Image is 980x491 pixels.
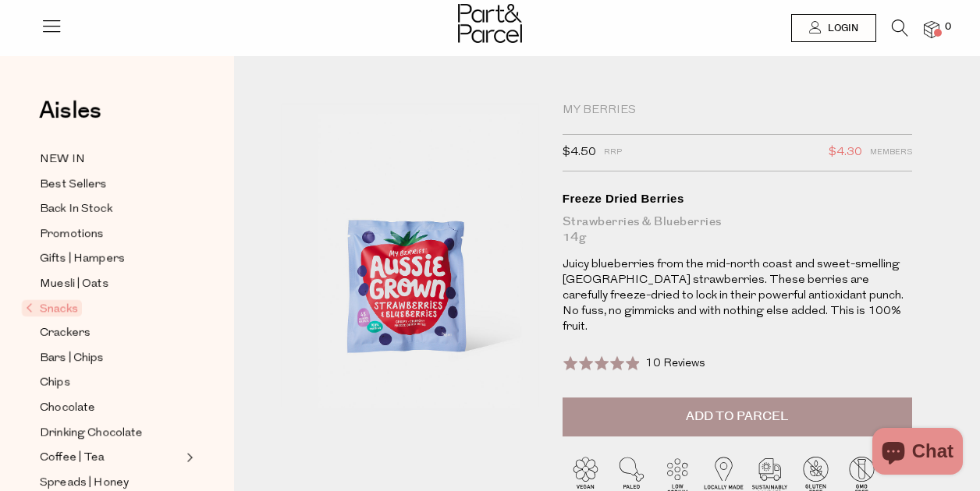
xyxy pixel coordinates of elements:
[924,21,939,37] a: 0
[604,143,622,163] span: RRP
[40,399,95,418] span: Chocolate
[40,250,125,269] span: Gifts | Hampers
[22,300,82,316] span: Snacks
[40,249,182,269] a: Gifts | Hampers
[39,99,101,138] a: Aisles
[686,408,788,426] span: Add to Parcel
[40,275,108,294] span: Muesli | Oats
[40,448,182,468] a: Coffee | Tea
[563,103,912,118] div: My Berries
[829,143,862,163] span: $4.30
[40,150,182,169] a: NEW IN
[39,94,101,128] span: Aisles
[40,398,182,418] a: Chocolate
[941,20,955,34] span: 0
[183,448,194,467] button: Expand/Collapse Coffee | Tea
[40,200,182,219] a: Back In Stock
[40,424,143,443] span: Drinking Chocolate
[281,103,539,408] img: Freeze Dried Berries
[40,150,85,169] span: NEW IN
[563,191,912,207] div: Freeze Dried Berries
[563,257,912,335] p: Juicy blueberries from the mid-north coast and sweet-smelling [GEOGRAPHIC_DATA] strawberries. The...
[870,143,912,163] span: Members
[40,225,104,244] span: Promotions
[40,175,182,194] a: Best Sellers
[40,274,182,294] a: Muesli | Oats
[824,22,858,35] span: Login
[40,349,104,368] span: Bars | Chips
[458,4,522,43] img: Part&Parcel
[40,324,91,343] span: Crackers
[645,358,705,369] span: 10 Reviews
[791,14,876,42] a: Login
[40,200,112,219] span: Back In Stock
[40,374,70,393] span: Chips
[563,143,596,163] span: $4.50
[40,348,182,368] a: Bars | Chips
[26,299,182,318] a: Snacks
[40,449,105,468] span: Coffee | Tea
[40,224,182,244] a: Promotions
[40,323,182,343] a: Crackers
[40,373,182,393] a: Chips
[40,423,182,443] a: Drinking Chocolate
[40,175,107,194] span: Best Sellers
[563,214,912,245] div: Strawberries & Blueberries 14g
[563,397,912,436] button: Add to Parcel
[868,428,968,479] inbox-online-store-chat: Shopify online store chat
